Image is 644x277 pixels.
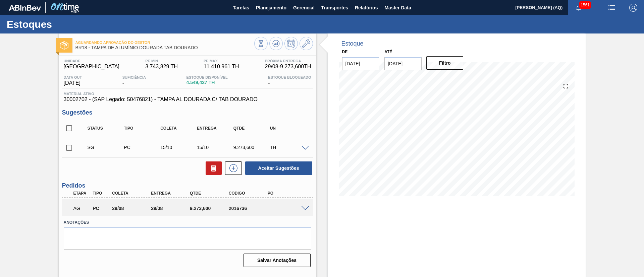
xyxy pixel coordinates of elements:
div: Qtde [188,191,232,196]
button: Programar Estoque [284,37,298,50]
label: Anotações [64,218,311,227]
div: 15/10/2025 [195,145,236,150]
span: Gerencial [293,4,315,12]
img: Ícone [60,41,68,50]
div: Sugestão Criada [86,145,126,150]
img: Logout [629,4,637,12]
button: Notificações [568,3,589,12]
div: 29/08/2025 [110,206,154,211]
div: PO [266,191,310,196]
div: Nova sugestão [222,161,242,175]
span: Unidade [64,59,120,63]
div: Entrega [149,191,193,196]
div: Status [86,126,126,131]
span: Suficiência [122,75,146,79]
span: Próxima Entrega [265,59,311,63]
button: Visão Geral dos Estoques [254,37,268,50]
span: BR18 - TAMPA DE ALUMÍNIO DOURADA TAB DOURADO [75,45,254,50]
div: 9.273,600 [232,145,272,150]
div: Coleta [110,191,154,196]
button: Salvar Anotações [244,254,311,267]
div: Etapa [72,191,92,196]
span: 30002702 - (SAP Legado: 50476821) - TAMPA AL DOURADA C/ TAB DOURADO [64,96,311,102]
button: Aceitar Sugestões [245,161,312,175]
div: Entrega [195,126,236,131]
div: Tipo [122,126,163,131]
div: 9.273,600 [188,206,232,211]
img: TNhmsLtSVTkK8tSr43FrP2fwEKptu5GPRR3wAAAABJRU5ErkJggg== [9,5,41,11]
span: [DATE] [64,80,82,86]
span: Aguardando Aprovação do Gestor [75,41,254,45]
span: 4.549,427 TH [186,80,228,85]
div: Excluir Sugestões [202,161,222,175]
p: AG [73,206,90,211]
span: [GEOGRAPHIC_DATA] [64,64,120,70]
div: - [266,75,313,86]
label: De [342,50,348,54]
input: dd/mm/yyyy [342,57,379,70]
div: Coleta [159,126,199,131]
div: Qtde [232,126,272,131]
img: userActions [608,4,616,12]
span: PE MIN [145,59,178,63]
div: Estoque [341,40,364,47]
span: Estoque Disponível [186,75,228,79]
label: Até [384,50,392,54]
input: dd/mm/yyyy [384,57,422,70]
div: 15/10/2025 [159,145,199,150]
span: 11.410,961 TH [204,64,239,70]
span: PE MAX [204,59,239,63]
span: 29/08 - 9.273,600 TH [265,64,311,70]
div: Tipo [91,191,111,196]
div: Pedido de Compra [122,145,163,150]
span: Planejamento [256,4,286,12]
div: Aguardando Aprovação do Gestor [72,201,92,216]
span: Tarefas [233,4,249,12]
span: 1561 [579,1,591,9]
button: Filtro [426,56,464,70]
div: 2016736 [227,206,271,211]
span: Material ativo [64,92,311,96]
span: 3.743,829 TH [145,64,178,70]
h1: Estoques [7,20,126,28]
div: - [121,75,148,86]
h3: Pedidos [62,182,313,189]
div: Aceitar Sugestões [242,161,313,176]
div: TH [268,145,309,150]
button: Atualizar Gráfico [269,37,283,50]
span: Transportes [321,4,348,12]
span: Estoque Bloqueado [268,75,311,79]
div: Pedido de Compra [91,206,111,211]
span: Data out [64,75,82,79]
button: Ir ao Master Data / Geral [300,37,313,50]
div: Código [227,191,271,196]
span: Master Data [384,4,411,12]
h3: Sugestões [62,109,313,116]
span: Relatórios [355,4,378,12]
div: 29/08/2025 [149,206,193,211]
div: UN [268,126,309,131]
